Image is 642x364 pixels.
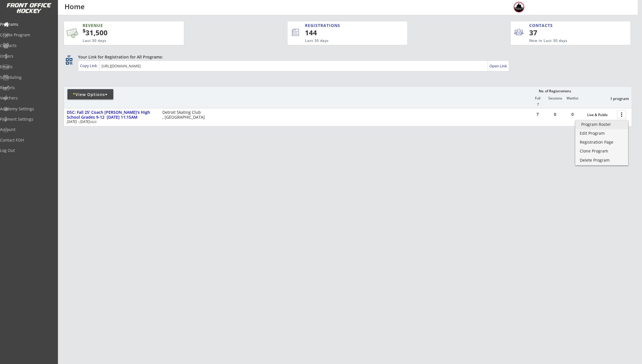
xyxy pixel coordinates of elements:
div: No. of Registrations [537,89,573,93]
div: 37 [529,28,565,38]
div: DSC: Fall 25' Coach [PERSON_NAME]'s High School Grades 9-12 [DATE] 11:15AM [67,110,156,120]
div: Registration Page [580,140,624,144]
div: View Options [67,92,113,97]
div: qr [65,54,72,58]
div: 31,500 [83,28,166,38]
button: more_vert [617,110,626,119]
div: REVENUE [83,23,156,28]
div: New in Last 30 days [529,38,604,43]
div: [DATE] - [DATE] [67,120,155,124]
div: Last 30 days [83,38,156,43]
div: Clone Program [580,149,624,153]
a: Registration Page [575,138,628,147]
button: qr_code [65,57,73,66]
a: Open Link [489,62,507,70]
div: Last 30 days [305,38,384,43]
div: Waitlist [564,96,581,100]
div: 0 [546,112,564,116]
div: 0 [564,112,581,116]
em: 2025 [90,120,97,124]
div: Full [529,96,546,100]
div: Open Link [489,64,507,69]
div: 1 program [599,96,629,101]
a: Program Roster [575,121,628,129]
div: Program Roster [581,122,622,126]
div: 144 [305,28,388,38]
div: Delete Program [580,158,624,162]
div: REGISTRATIONS [305,23,381,28]
sup: $ [83,27,85,34]
div: Live & Public [587,113,614,117]
a: Edit Program [575,130,628,138]
div: 7 [529,112,546,116]
div: Your Link for Registration for All Programs: [78,54,614,60]
div: Edit Program [580,131,624,135]
div: Sessions [546,96,564,100]
div: Copy Link [80,63,98,68]
div: CONTACTS [529,23,555,28]
div: 7 [529,103,546,107]
div: Detroit Skating Club , [GEOGRAPHIC_DATA] [162,110,207,120]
